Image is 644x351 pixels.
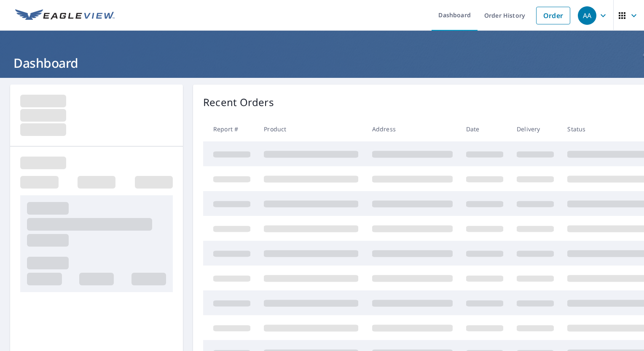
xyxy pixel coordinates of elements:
th: Delivery [510,117,561,141]
th: Product [257,117,365,141]
img: EV Logo [15,9,115,22]
div: AA [578,6,596,25]
th: Address [365,117,459,141]
h1: Dashboard [10,54,634,72]
th: Report # [203,117,257,141]
p: Recent Orders [203,95,274,110]
th: Date [459,117,510,141]
a: Order [536,7,570,24]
